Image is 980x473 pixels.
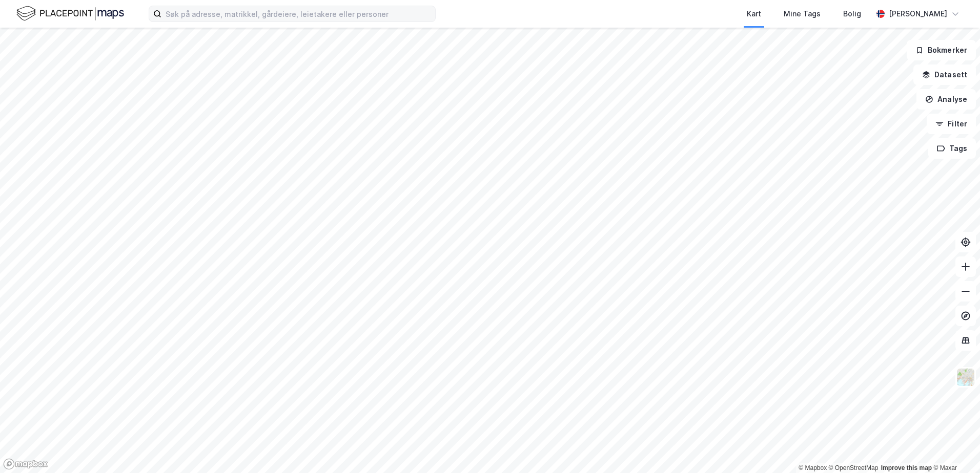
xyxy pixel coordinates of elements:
div: Kart [747,8,761,20]
div: Kontrollprogram for chat [929,424,980,473]
a: OpenStreetMap [829,464,879,471]
iframe: Chat Widget [929,424,980,473]
button: Analyse [916,89,976,110]
button: Datasett [913,64,976,85]
input: Søk på adresse, matrikkel, gårdeiere, leietakere eller personer [161,6,435,21]
button: Filter [927,114,976,134]
img: logo.f888ab2527a4732fd821a326f86c7f29.svg [16,5,124,23]
button: Bokmerker [907,40,976,60]
a: Improve this map [881,464,932,471]
button: Tags [928,138,976,159]
img: Z [956,368,975,387]
a: Mapbox homepage [3,458,48,470]
a: Mapbox [799,464,827,471]
div: Bolig [843,8,861,20]
div: [PERSON_NAME] [889,8,947,20]
div: Mine Tags [784,8,821,20]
